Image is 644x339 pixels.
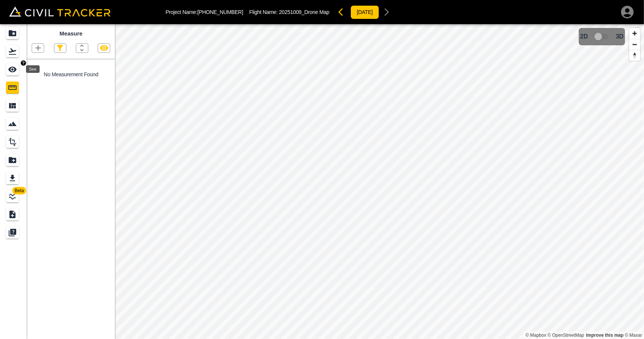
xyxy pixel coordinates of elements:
[9,6,111,17] img: Civil Tracker
[115,24,644,339] canvas: Map
[591,29,613,44] span: 3D model not uploaded yet
[548,333,584,338] a: OpenStreetMap
[26,65,40,73] div: See
[586,333,624,338] a: Map feedback
[166,9,243,15] p: Project Name: [PHONE_NUMBER]
[580,33,588,40] span: 2D
[629,39,640,50] button: Zoom out
[249,9,329,15] p: Flight Name:
[629,50,640,61] button: Reset bearing to north
[625,333,642,338] a: Maxar
[526,333,546,338] a: Mapbox
[616,33,624,40] span: 3D
[629,28,640,39] button: Zoom in
[350,5,379,19] button: [DATE]
[279,9,329,15] span: 20251009_Drone Map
